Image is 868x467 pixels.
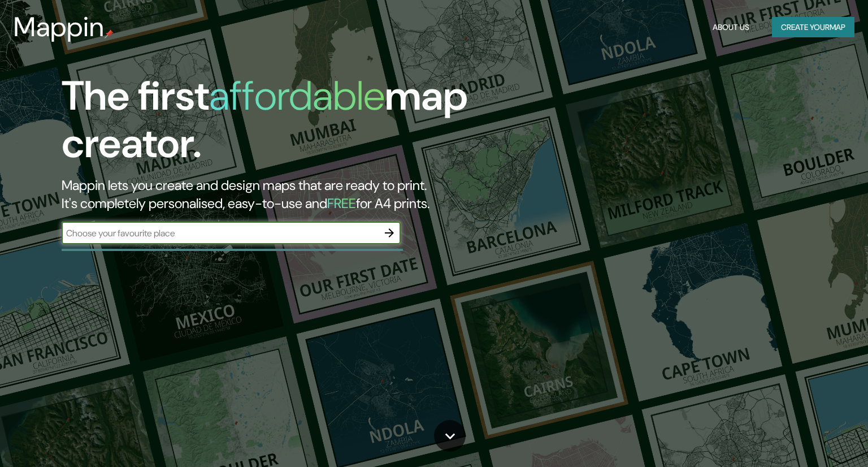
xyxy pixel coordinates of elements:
[105,29,114,38] img: mappin-pin
[772,17,854,38] button: Create yourmap
[327,194,356,212] h5: FREE
[14,11,105,43] h3: Mappin
[209,70,385,122] h1: affordable
[62,72,496,176] h1: The first map creator.
[62,176,496,213] h2: Mappin lets you create and design maps that are ready to print. It's completely personalised, eas...
[708,17,754,38] button: About Us
[62,227,378,240] input: Choose your favourite place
